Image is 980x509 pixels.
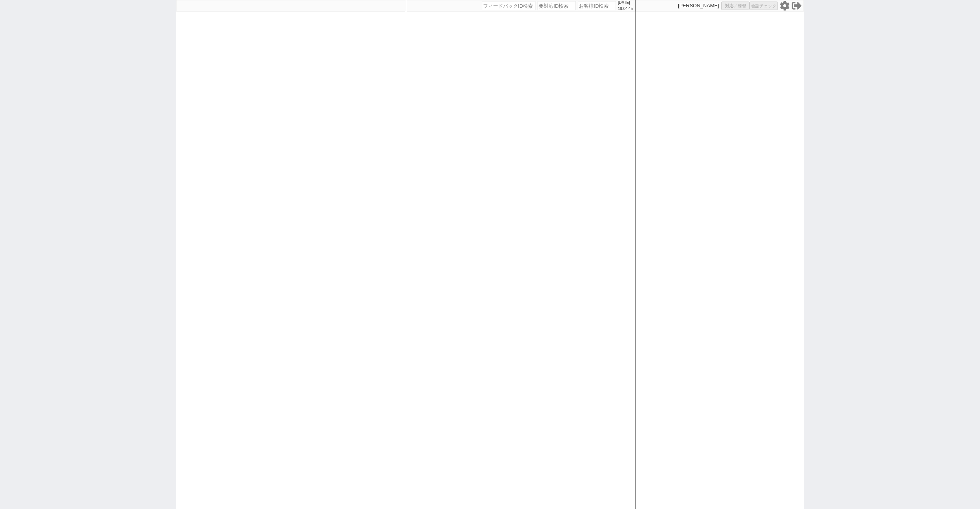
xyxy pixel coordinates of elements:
[578,1,616,10] input: お客様ID検索
[751,3,776,9] span: 会話チェック
[725,3,733,9] span: 対応
[537,1,576,10] input: 要対応ID検索
[678,3,719,9] p: [PERSON_NAME]
[618,6,633,12] p: 19:04:45
[738,3,746,9] span: 練習
[750,2,778,10] button: 会話チェック
[482,1,536,10] input: フィードバックID検索
[721,2,750,10] button: 対応／練習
